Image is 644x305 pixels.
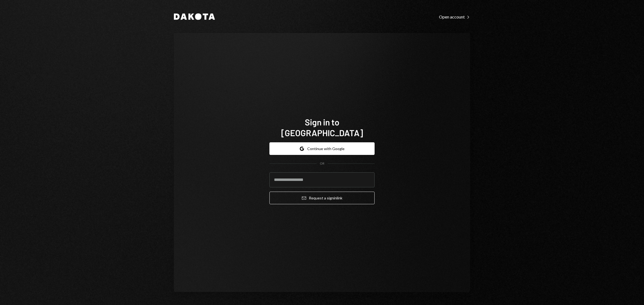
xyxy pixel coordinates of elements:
div: OR [320,161,324,166]
div: Open account [439,14,470,20]
button: Continue with Google [269,142,375,155]
button: Request a signinlink [269,192,375,204]
a: Open account [439,14,470,20]
h1: Sign in to [GEOGRAPHIC_DATA] [269,117,375,138]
